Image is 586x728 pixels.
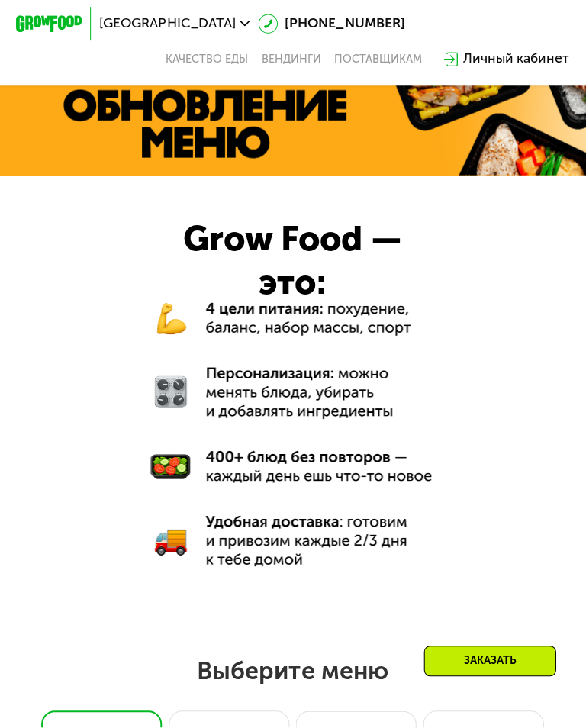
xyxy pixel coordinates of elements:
[335,54,423,68] div: поставщикам
[463,50,569,70] div: Личный кабинет
[259,15,405,35] a: [PHONE_NUMBER]
[166,54,249,68] a: Качество еды
[262,54,321,68] a: Вендинги
[424,646,556,677] div: Заказать
[147,218,439,306] div: Grow Food — это:
[100,18,236,32] span: [GEOGRAPHIC_DATA]
[53,656,533,687] h2: Выберите меню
